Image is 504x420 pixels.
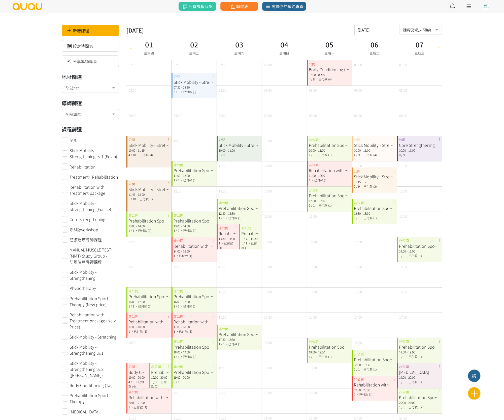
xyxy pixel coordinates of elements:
[309,167,350,173] div: Rehabilitation with Treatment package
[219,216,220,220] span: 1
[174,344,215,350] div: Prehabilitation Sport Therapy
[264,340,272,345] span: 18:00
[324,39,334,50] h3: 05
[309,88,317,93] span: 08:00
[219,230,237,236] div: Rehabilitation with Treatment package
[70,247,119,265] span: MANUAL MUSCLE TEST (MMT) Study Group - 筋膜治療導師課程
[128,218,170,224] div: Prehabilitation Sport Therapy
[225,216,242,220] span: ，已付款 (1)
[219,264,227,269] span: 15:00
[309,344,350,350] div: Prehabilitation Sport Therapy
[354,184,355,188] span: 2
[309,192,350,199] div: Prehabilitation Sport Therapy
[189,39,199,50] h3: 02
[176,228,179,233] span: / 1
[415,39,424,50] h3: 07
[65,110,115,117] span: 全部導師
[70,184,119,196] span: Rehabilitation with Treatment package
[65,84,115,91] span: 全部地址
[399,142,440,148] div: Core Strengthening
[174,390,181,395] span: 20:00
[174,293,215,299] div: Prehabilitation Sport Therapy
[62,55,119,67] div: 分享導師專頁
[219,241,233,250] span: ，已付款 (1)
[128,329,130,333] span: 1
[354,180,395,184] div: 11:15 - 12:15
[354,148,395,153] div: 10:00 - 11:00
[399,264,407,269] span: 15:00
[128,405,130,409] span: 1
[315,77,332,81] span: ，已付款 (4)
[356,367,360,371] span: / 1
[174,167,215,173] div: Prehabilitation Sport Therapy
[399,350,440,354] div: 18:00 - 19:00
[219,331,260,337] div: Prehabilitation Sport Therapy
[128,304,130,308] span: 1
[174,90,175,94] span: 3
[309,315,317,320] span: 17:00
[70,269,119,281] span: Stick Mobility - Strengthening
[309,350,350,354] div: 18:00 - 19:00
[324,51,334,55] span: 星期一
[131,228,134,233] span: / 1
[309,72,350,77] div: 07:00 - 08:00
[128,293,170,299] div: Prehabilitation Sport Therapy
[70,237,102,243] span: 筋膜治療導師課程
[354,356,395,362] div: Prehabilitation Sport Therapy
[151,380,153,384] span: 1
[354,211,395,216] div: 12:30 - 13:30
[354,388,395,392] div: 19:30 - 20:30
[174,299,215,304] div: 16:00 - 17:00
[131,153,136,157] span: / 10
[264,214,272,219] span: 13:00
[354,340,362,345] span: 18:00
[399,375,440,380] div: 19:00 - 20:00
[309,173,350,178] div: 11:00 - 12:00
[356,184,360,188] span: / 9
[360,184,377,188] span: ，已付款 (2)
[219,205,260,211] div: Prehabilitation Sport Therapy
[144,39,154,50] h3: 01
[309,264,317,269] span: 15:00
[399,315,407,320] span: 17:00
[219,88,227,93] span: 08:00
[360,153,377,157] span: ，已付款 (4)
[354,88,362,93] span: 08:00
[399,369,440,375] div: [MEDICAL_DATA]
[403,26,439,33] span: 課程及私人預約
[234,39,244,50] h3: 03
[219,315,227,320] span: 17:00
[174,224,215,228] div: 13:00 - 14:00
[399,380,400,384] span: 1
[354,382,395,388] div: Rehabilitation with Treatment package
[174,173,215,178] div: 11:00 - 12:00
[230,3,248,9] span: 時間表
[354,367,355,371] span: 1
[180,178,196,182] span: ，已付款 (1)
[399,394,440,400] div: Prehabilitation Sport Therapy
[137,197,153,201] span: ，已付款 (5)
[264,390,272,395] span: 20:00
[174,113,181,118] span: 09:00
[70,312,119,330] span: Rehabilitation with Treatment package (New Price)
[311,153,315,157] span: / 1
[264,239,272,244] span: 14:00
[401,153,405,157] span: / 9
[354,392,355,397] span: 1
[360,216,377,220] span: ，已付款 (1)
[62,73,119,81] h3: 地址篩選
[128,186,170,192] div: Stick Mobility - Stretching
[399,344,440,350] div: Prehabilitation Sport Therapy
[128,224,170,228] div: 13:00 - 14:00
[264,113,272,118] span: 09:00
[399,400,440,405] div: 20:00 - 21:00
[70,174,118,180] span: Treatment+ Rehabilitation
[179,2,216,11] a: 所有課程狀態
[70,409,99,415] span: [MEDICAL_DATA]
[354,153,355,157] span: 4
[401,380,405,384] span: / 1
[309,77,310,81] span: 4
[309,365,317,370] span: 19:00
[128,325,170,329] div: 17:00 - 18:00
[174,62,181,67] span: 07:00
